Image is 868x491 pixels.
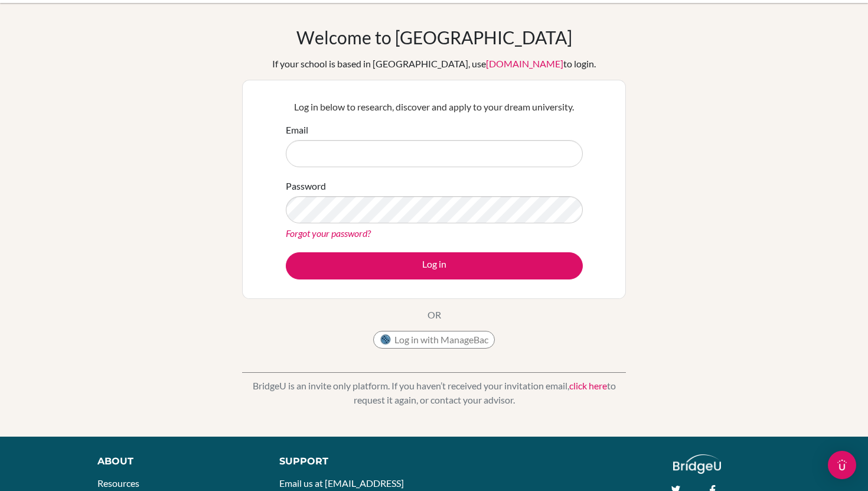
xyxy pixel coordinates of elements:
div: About [97,454,253,469]
button: Log in [286,252,583,279]
label: Email [286,123,308,137]
div: If your school is based in [GEOGRAPHIC_DATA], use to login. [272,57,596,71]
div: Support [279,454,422,469]
p: Log in below to research, discover and apply to your dream university. [286,100,583,114]
img: logo_white@2x-f4f0deed5e89b7ecb1c2cc34c3e3d731f90f0f143d5ea2071677605dd97b5244.png [673,454,721,474]
p: OR [428,308,441,322]
a: Resources [97,477,139,489]
div: Open Intercom Messenger [828,451,856,479]
p: BridgeU is an invite only platform. If you haven’t received your invitation email, to request it ... [242,379,626,407]
button: Log in with ManageBac [373,331,495,349]
label: Password [286,179,326,193]
h1: Welcome to [GEOGRAPHIC_DATA] [296,27,572,48]
a: Forgot your password? [286,227,371,239]
a: click here [569,380,607,391]
a: [DOMAIN_NAME] [486,58,563,69]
